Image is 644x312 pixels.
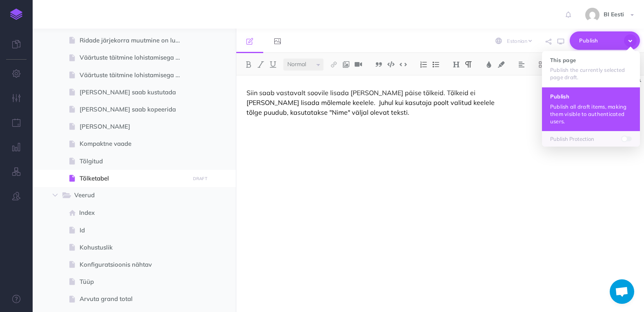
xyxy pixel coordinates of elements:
[79,208,187,218] span: Index
[550,94,632,99] h4: Publish
[80,277,187,287] span: Tüüp
[542,51,640,87] button: This page Publish the currently selected page draft.
[257,61,264,68] img: Italic button
[10,9,22,20] img: logo-mark.svg
[518,61,525,68] img: Alignment dropdown menu button
[485,61,493,68] img: Text color button
[342,61,350,68] img: Add image button
[269,61,277,68] img: Underline button
[585,8,600,22] img: 9862dc5e82047a4d9ba6d08c04ce6da6.jpg
[453,61,460,68] img: Headings dropdown button
[550,103,632,125] p: Publish all draft items, making them visible to authenticated users.
[542,87,640,131] button: Publish Publish all draft items, making them visible to authenticated users.
[355,61,362,68] img: Add video button
[190,174,210,183] button: DRAFT
[80,294,187,304] span: Arvuta grand total
[80,174,187,183] span: Tõlketabel
[80,139,187,149] span: Kompaktne vaade
[80,122,187,131] span: [PERSON_NAME]
[74,190,175,201] span: Veerud
[80,70,187,80] span: Väärtuste täitmine lohistamisega rea piires
[80,53,187,62] span: Väärtuste täitmine lohistamisega [PERSON_NAME] piires
[80,87,187,97] span: [PERSON_NAME] saab kustutada
[330,61,338,68] img: Link button
[80,243,187,252] span: Kohustuslik
[80,225,187,235] span: Id
[550,57,632,63] h4: This page
[387,61,395,67] img: Code block button
[570,31,640,50] button: Publish
[80,260,187,270] span: Konfiguratsioonis nähtav
[80,105,187,114] span: [PERSON_NAME] saab kopeerida
[80,156,187,166] span: Tõlgitud
[600,11,628,18] span: BI Eesti
[610,279,634,304] a: Open chat
[497,61,505,68] img: Text background color button
[400,61,407,67] img: Inline code button
[432,61,440,68] img: Unordered list button
[465,61,472,68] img: Paragraph button
[550,135,632,143] p: Publish Protection
[245,61,252,68] img: Bold button
[246,88,511,117] p: Siin saab vastavalt soovile lisada [PERSON_NAME] päise tõlkeid. Tõlkeid ei [PERSON_NAME] lisada m...
[550,66,632,81] p: Publish the currently selected page draft.
[193,176,207,181] small: DRAFT
[80,36,187,45] span: Ridade järjekorra muutmine on lubatud
[579,34,620,47] span: Publish
[375,61,382,68] img: Blockquote button
[420,61,427,68] img: Ordered list button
